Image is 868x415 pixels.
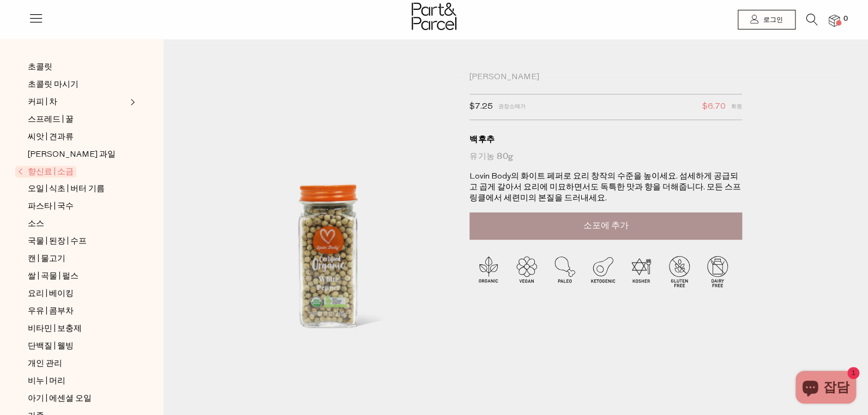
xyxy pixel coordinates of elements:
a: 개인 관리 [28,357,127,371]
div: 백후추 [469,134,742,145]
div: [PERSON_NAME] [469,72,742,83]
span: [PERSON_NAME] 과일 [28,149,116,162]
img: 부품 및 소포 [412,3,456,30]
a: 비타민 | 보충제 [28,322,127,336]
button: 소포에 추가 [469,212,742,240]
a: 초콜릿 마시기 [28,78,127,92]
img: P_P-ICONS-Live_Bec_V11_Vegan.svg [508,252,546,290]
span: 아기 | 에센셜 오일 [28,393,92,406]
span: 씨앗 | 견과류 [28,131,74,144]
a: 로그인 [738,10,795,29]
a: 쌀 | 곡물 | 펄스 [28,270,127,283]
a: 오일 | 식초 | 버터 기름 [28,182,127,196]
span: 파스타 | 국수 [28,200,74,214]
span: 권장소매가 [498,100,526,114]
span: 회원 [731,100,742,114]
a: 소스 [28,217,127,231]
a: 향신료 | 소금 [18,165,127,179]
img: P_P-ICONS-Live_Bec_V11_Kosher.svg [622,252,660,290]
span: 요리 | 베이킹 [28,288,74,301]
a: 국물 | 된장 | 수프 [28,235,127,248]
a: 캔 | 물고기 [28,252,127,266]
span: 비누 | 머리 [28,375,65,388]
a: 단백질 | 웰빙 [28,340,127,353]
a: 초콜릿 [28,61,127,74]
a: 비누 | 머리 [28,375,127,388]
a: 0 [829,15,840,26]
span: 소스 [28,218,44,231]
div: 유기농 80g [469,150,742,163]
span: 개인 관리 [28,358,62,371]
span: 0 [841,14,851,24]
a: 요리 | 베이킹 [28,287,127,301]
a: 파스타 | 국수 [28,200,127,214]
a: 우유 | 콤부차 [28,305,127,318]
img: P_P-ICONS-Live_Bec_V11_Dairy_Free.svg [698,252,737,290]
span: 캔 | 물고기 [28,253,65,266]
a: 스프레드 | 꿀 [28,113,127,127]
a: 아기 | 에센셜 오일 [28,392,127,406]
span: 비타민 | 보충제 [28,323,82,336]
span: 단백질 | 웰빙 [28,340,74,353]
a: 커피 | 차 [28,96,127,109]
inbox-online-store-chat: Shopify online store chat [792,371,859,406]
span: 오일 | 식초 | 버터 기름 [28,183,105,196]
span: 우유 | 콤부차 [28,305,74,318]
span: 쌀 | 곡물 | 펄스 [28,270,79,283]
img: P_P-ICONS-Live_Bec_V11_Ketogenic.svg [584,252,622,290]
img: 백후추 [196,72,460,383]
p: Lovin Body의 화이트 페퍼로 요리 창작의 수준을 높이세요. 섬세하게 공급되고 곱게 갈아서 요리에 미묘하면서도 독특한 맛과 향을 더해줍니다. 모든 스프링클에서 세련미의 ... [469,171,742,204]
button: 커피 확장/접기 | 차 [128,96,135,109]
span: $6.70 [702,100,726,114]
a: 씨앗 | 견과류 [28,131,127,144]
a: [PERSON_NAME] 과일 [28,148,127,162]
span: 초콜릿 마시기 [28,79,79,92]
img: P_P-ICONS-Live_Bec_V11_Gluten_Free.svg [660,252,698,290]
span: 국물 | 된장 | 수프 [28,235,87,248]
span: $7.25 [469,100,493,114]
img: P_P-ICONS-Live_Bec_V11_Organic.svg [469,252,508,290]
span: 초콜릿 [28,61,52,74]
span: 향신료 | 소금 [15,166,76,177]
span: 스프레드 | 꿀 [28,114,74,127]
span: 로그인 [761,15,783,25]
img: P_P-ICONS-Live_Bec_V11_Paleo.svg [546,252,584,290]
span: 소포에 추가 [583,220,628,232]
span: 커피 | 차 [28,96,57,109]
